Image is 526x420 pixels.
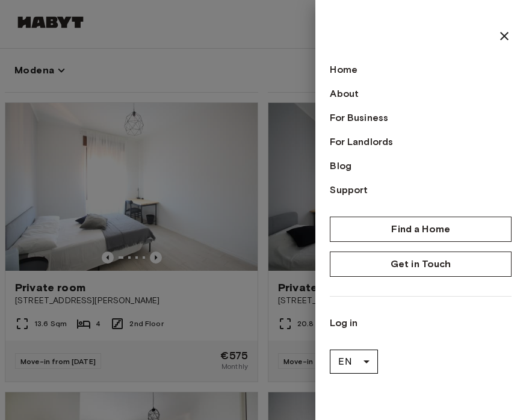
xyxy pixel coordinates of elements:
a: About [330,87,512,101]
a: Log in [330,316,512,330]
a: For Landlords [330,135,512,149]
div: EN [330,345,378,378]
a: For Business [330,111,512,125]
a: Get in Touch [330,252,512,277]
a: Support [330,183,512,197]
a: Find a Home [330,217,512,242]
a: Blog [330,159,512,173]
a: Home [330,63,512,77]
